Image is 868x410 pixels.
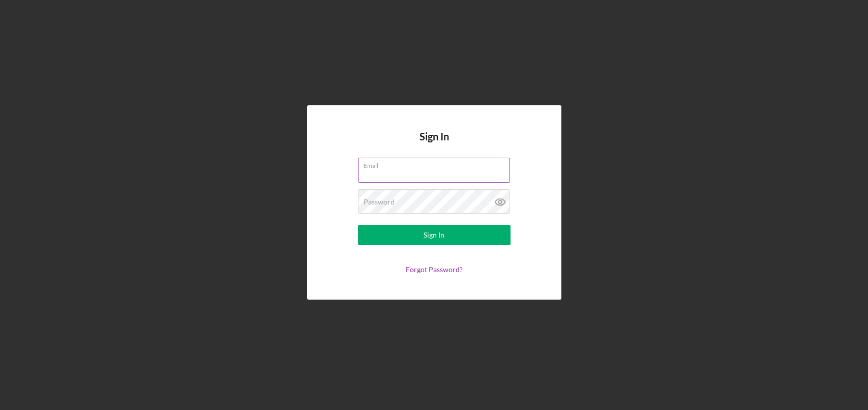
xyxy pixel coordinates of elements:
[420,131,449,158] h4: Sign In
[424,225,444,245] div: Sign In
[364,198,395,206] label: Password
[406,265,463,274] a: Forgot Password?
[358,225,511,245] button: Sign In
[364,158,510,169] label: Email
